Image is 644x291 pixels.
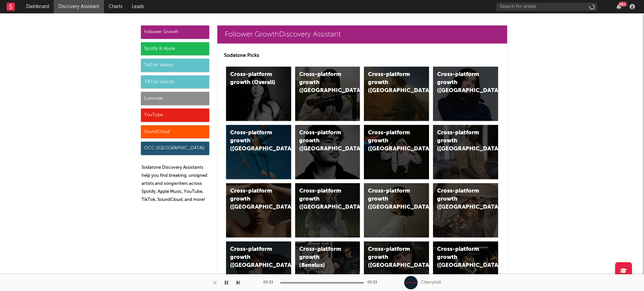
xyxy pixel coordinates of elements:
[141,125,209,139] div: SoundCloud
[364,67,429,121] a: Cross-platform growth ([GEOGRAPHIC_DATA])
[433,125,498,179] a: Cross-platform growth ([GEOGRAPHIC_DATA])
[226,125,291,179] a: Cross-platform growth ([GEOGRAPHIC_DATA])
[368,129,414,153] div: Cross-platform growth ([GEOGRAPHIC_DATA]/GSA)
[433,183,498,237] a: Cross-platform growth ([GEOGRAPHIC_DATA])
[217,25,507,44] a: Follower GrowthDiscovery Assistant
[437,71,483,95] div: Cross-platform growth ([GEOGRAPHIC_DATA])
[141,25,209,39] div: Follower Growth
[437,187,483,211] div: Cross-platform growth ([GEOGRAPHIC_DATA])
[437,129,483,153] div: Cross-platform growth ([GEOGRAPHIC_DATA])
[299,129,345,153] div: Cross-platform growth ([GEOGRAPHIC_DATA])
[230,245,276,270] div: Cross-platform growth ([GEOGRAPHIC_DATA])
[224,52,500,60] p: Sodatone Picks
[141,92,209,105] div: Luminate
[299,245,345,270] div: Cross-platform growth (Benelux)
[368,187,414,211] div: Cross-platform growth ([GEOGRAPHIC_DATA])
[299,71,345,95] div: Cross-platform growth ([GEOGRAPHIC_DATA])
[141,142,209,155] div: OCC ([GEOGRAPHIC_DATA])
[295,67,360,121] a: Cross-platform growth ([GEOGRAPHIC_DATA])
[295,183,360,237] a: Cross-platform growth ([GEOGRAPHIC_DATA])
[142,164,209,204] p: Sodatone Discovery Assistants help you find breaking, unsigned artists and songwriters across Spo...
[226,183,291,237] a: Cross-platform growth ([GEOGRAPHIC_DATA])
[295,125,360,179] a: Cross-platform growth ([GEOGRAPHIC_DATA])
[226,67,291,121] a: Cross-platform growth (Overall)
[421,280,441,286] div: Cherryholt
[433,67,498,121] a: Cross-platform growth ([GEOGRAPHIC_DATA])
[299,187,345,211] div: Cross-platform growth ([GEOGRAPHIC_DATA])
[141,42,209,56] div: Spotify & Apple
[141,108,209,122] div: YouTube
[230,187,276,211] div: Cross-platform growth ([GEOGRAPHIC_DATA])
[364,183,429,237] a: Cross-platform growth ([GEOGRAPHIC_DATA])
[230,71,276,87] div: Cross-platform growth (Overall)
[364,125,429,179] a: Cross-platform growth ([GEOGRAPHIC_DATA]/GSA)
[230,129,276,153] div: Cross-platform growth ([GEOGRAPHIC_DATA])
[496,3,597,11] input: Search for artists
[619,2,627,7] div: 99 +
[437,245,483,270] div: Cross-platform growth ([GEOGRAPHIC_DATA])
[368,245,414,270] div: Cross-platform growth ([GEOGRAPHIC_DATA])
[368,71,414,95] div: Cross-platform growth ([GEOGRAPHIC_DATA])
[616,4,621,9] button: 99+
[141,59,209,72] div: TikTok Videos
[263,279,277,287] div: 00:23
[141,75,209,89] div: TikTok Sounds
[367,279,381,287] div: 00:23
